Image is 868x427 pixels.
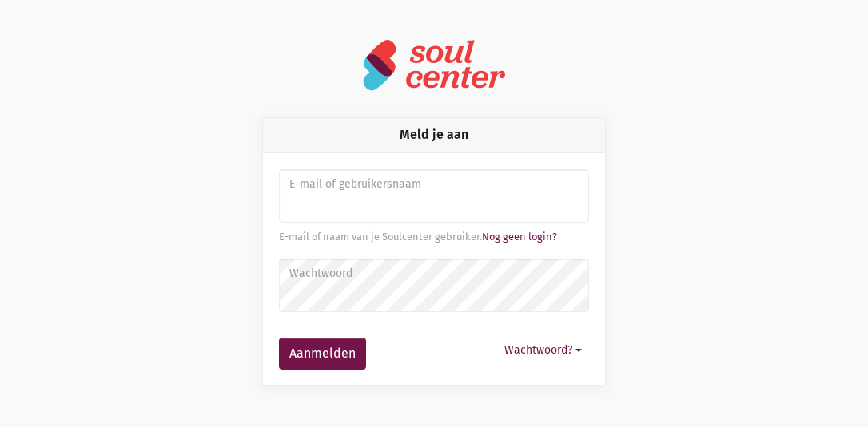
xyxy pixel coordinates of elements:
button: Wachtwoord? [497,338,589,362]
label: E-mail of gebruikersnaam [289,176,579,193]
a: Nog geen login? [482,231,557,243]
img: logo-soulcenter-full.svg [362,38,506,92]
label: Wachtwoord [289,265,579,283]
div: Meld je aan [263,118,605,152]
div: E-mail of naam van je Soulcenter gebruiker. [279,229,589,245]
form: Aanmelden [279,169,589,370]
button: Aanmelden [279,338,366,370]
